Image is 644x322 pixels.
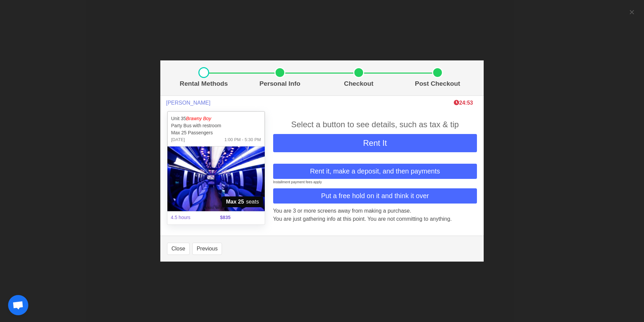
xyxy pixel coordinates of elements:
span: Put a free hold on it and think it over [321,191,429,201]
span: [PERSON_NAME] [166,100,211,106]
p: Rental Methods [170,79,238,89]
p: Unit 35 [171,115,261,122]
p: Post Checkout [401,79,474,89]
span: 1:00 PM - 5:30 PM [224,136,261,143]
p: Personal Info [243,79,317,89]
p: You are just gathering info at this point. You are not committing to anything. [273,215,477,223]
span: Rent it, make a deposit, and then payments [310,166,440,176]
p: Party Bus with restroom [171,122,261,129]
a: Open chat [8,295,28,315]
em: Brawny Boy [186,116,211,121]
img: 35%2002.jpg [167,146,265,211]
span: Rent It [363,138,387,147]
strong: Max 25 [226,198,244,206]
b: 24:53 [454,100,473,106]
p: You are 3 or more screens away from making a purchase. [273,207,477,215]
span: The clock is ticking ⁠— this timer shows how long we'll hold this limo during checkout. If time r... [454,100,473,106]
button: Rent It [273,134,477,152]
button: Close [167,243,190,255]
span: seats [222,196,263,207]
p: Checkout [322,79,395,89]
button: Rent it, make a deposit, and then payments [273,164,477,179]
span: 4.5 hours [167,210,216,225]
p: Max 25 Passengers [171,129,261,136]
span: [DATE] [171,136,185,143]
button: Previous [192,243,222,255]
button: Put a free hold on it and think it over [273,188,477,204]
div: Select a button to see details, such as tax & tip [273,118,477,131]
small: Installment payment fees apply [273,180,322,184]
